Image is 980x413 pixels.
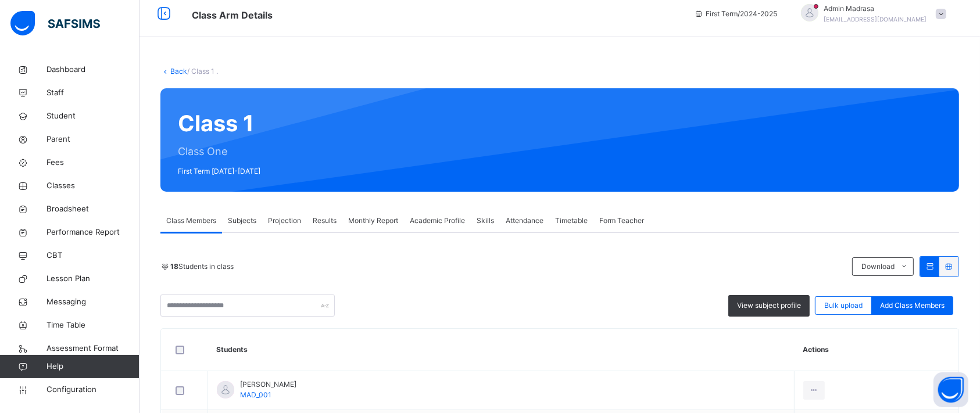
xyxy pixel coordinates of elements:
[166,216,216,226] span: Class Members
[824,300,863,311] span: Bulk upload
[555,216,588,226] span: Timetable
[47,319,140,331] span: Time Table
[47,361,139,372] span: Help
[47,110,140,122] span: Student
[824,16,927,23] span: [EMAIL_ADDRESS][DOMAIN_NAME]
[170,67,187,76] a: Back
[170,261,234,272] span: Students in class
[47,296,140,308] span: Messaging
[187,67,218,76] span: / Class 1 .
[477,216,494,226] span: Skills
[737,300,801,311] span: View subject profile
[170,262,178,271] b: 18
[240,390,271,399] span: MAD_001
[789,3,952,24] div: AdminMadrasa
[599,216,644,226] span: Form Teacher
[228,216,256,226] span: Subjects
[47,273,140,285] span: Lesson Plan
[506,216,543,226] span: Attendance
[10,11,100,35] img: safsims
[208,329,795,371] th: Students
[880,300,945,311] span: Add Class Members
[861,261,895,272] span: Download
[47,64,140,76] span: Dashboard
[795,329,958,371] th: Actions
[348,216,398,226] span: Monthly Report
[47,157,140,168] span: Fees
[47,343,140,354] span: Assessment Format
[47,250,140,261] span: CBT
[410,216,465,226] span: Academic Profile
[47,384,139,396] span: Configuration
[47,203,140,215] span: Broadsheet
[47,180,140,192] span: Classes
[47,87,140,99] span: Staff
[47,134,140,145] span: Parent
[192,9,273,21] span: Class Arm Details
[933,372,968,407] button: Open asap
[313,216,337,226] span: Results
[268,216,301,226] span: Projection
[824,3,927,14] span: Admin Madrasa
[240,379,296,390] span: [PERSON_NAME]
[47,227,140,238] span: Performance Report
[694,9,778,19] span: session/term information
